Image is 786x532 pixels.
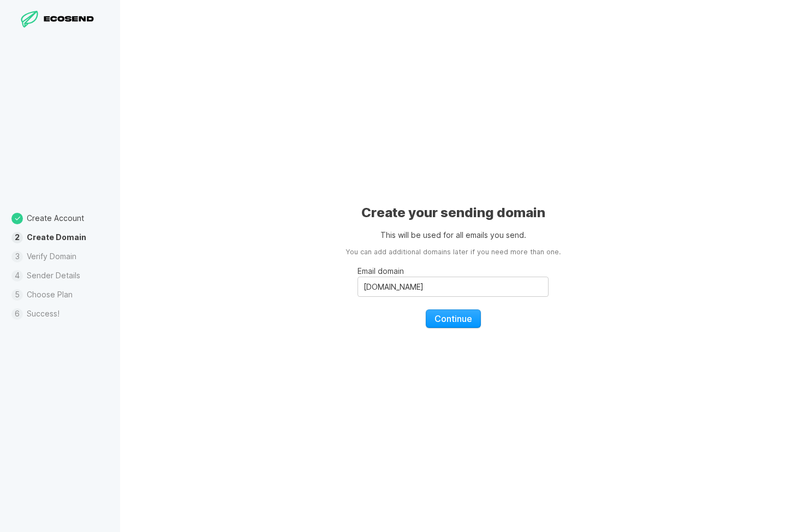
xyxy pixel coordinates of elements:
[426,309,481,328] button: Continue
[434,313,472,324] span: Continue
[358,265,549,277] p: Email domain
[358,277,549,297] input: Email domain
[380,229,526,241] p: This will be used for all emails you send.
[346,247,561,258] aside: You can add additional domains later if you need more than one.
[361,204,545,222] h1: Create your sending domain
